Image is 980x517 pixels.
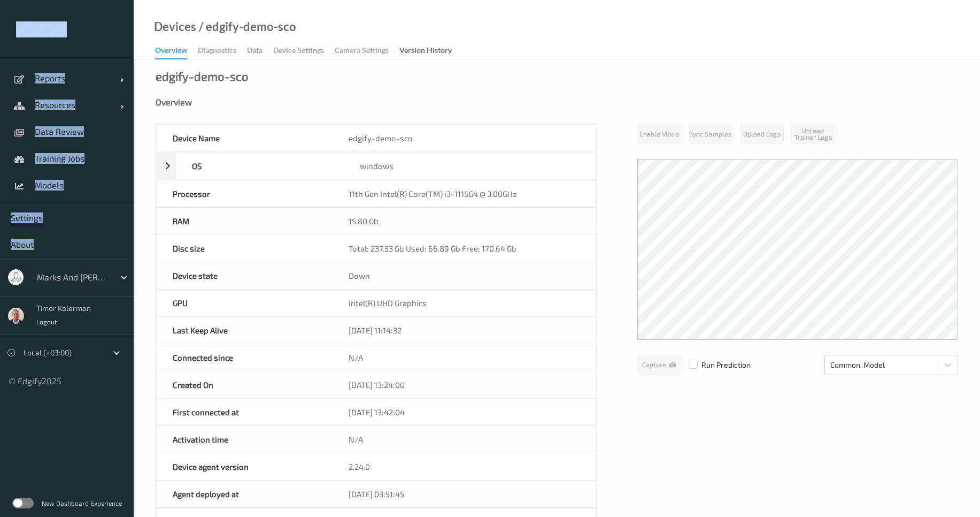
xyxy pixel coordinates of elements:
[333,262,596,289] div: Down
[155,45,187,59] div: Overview
[155,43,198,59] a: Overview
[333,399,596,425] div: [DATE] 13:42:04
[333,344,596,371] div: N/A
[196,21,296,32] div: / edgify-demo-sco
[399,45,452,58] div: Version History
[157,262,333,289] div: Device state
[689,124,732,144] button: Sync Samples
[333,481,596,507] div: [DATE] 03:51:45
[333,371,596,398] div: [DATE] 13:24:00
[333,426,596,453] div: N/A
[740,124,784,144] button: Upload Logs
[333,453,596,480] div: 2.24.0
[156,97,958,108] div: Overview
[157,317,333,344] div: Last Keep Alive
[344,153,596,179] div: windows
[681,360,751,370] span: Run Prediction
[157,426,333,453] div: Activation time
[157,453,333,480] div: Device agent version
[157,290,333,316] div: GPU
[176,153,344,179] div: OS
[157,371,333,398] div: Created On
[333,208,596,234] div: 15.80 Gb
[157,399,333,425] div: First connected at
[157,481,333,507] div: Agent deployed at
[333,235,596,262] div: Total: 237.53 Gb Used: 66.89 Gb Free: 170.64 Gb
[333,180,596,207] div: 11th Gen Intel(R) Core(TM) i3-1115G4 @ 3.00GHz
[154,21,196,32] a: Devices
[637,124,681,144] button: Enable Video
[637,355,681,375] button: Capture
[333,317,596,344] div: [DATE] 11:14:32
[157,344,333,371] div: Connected since
[157,180,333,207] div: Processor
[791,124,835,144] button: Upload Trainer Logs
[399,43,462,58] a: Version History
[333,290,596,316] div: Intel(R) UHD Graphics
[157,235,333,262] div: Disc size
[156,71,249,81] div: edgify-demo-sco
[333,125,596,151] div: edgify-demo-sco
[157,208,333,234] div: RAM
[157,125,333,151] div: Device Name
[156,152,597,180] div: OSwindows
